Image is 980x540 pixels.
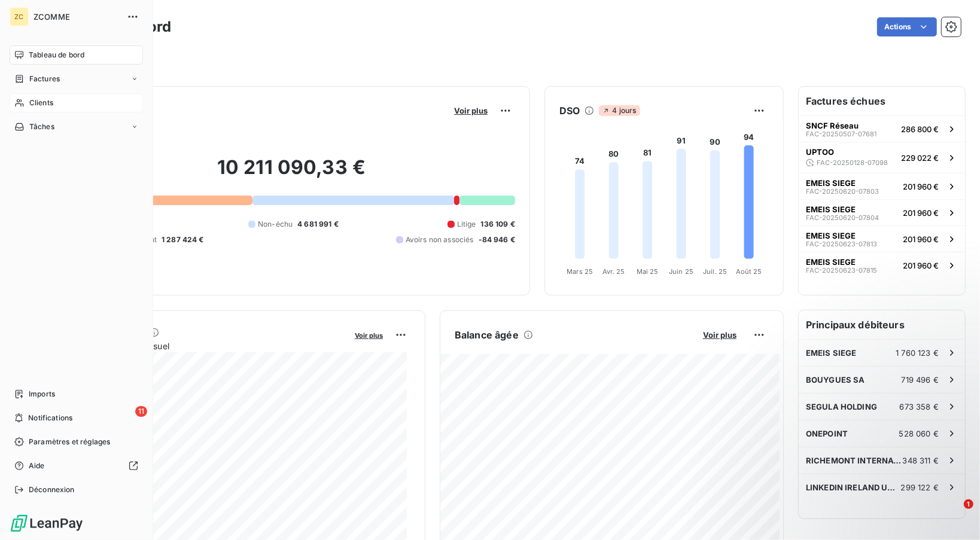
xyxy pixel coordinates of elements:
div: ZC [10,7,29,26]
span: 4 jours [599,105,640,116]
a: Imports [10,385,143,404]
tspan: Juin 25 [669,267,693,276]
span: UPTOO [806,147,834,157]
tspan: Juil. 25 [703,267,727,276]
span: Avoirs non associés [406,234,474,245]
span: EMEIS SIEGE [806,348,857,358]
span: Voir plus [703,330,736,340]
span: Aide [29,460,45,471]
h6: Balance âgée [455,328,519,342]
a: Tableau de bord [10,45,143,65]
span: ZCOMME [34,12,120,22]
span: Factures [29,74,60,84]
h6: Factures échues [799,87,965,115]
span: Litige [457,219,476,230]
button: UPTOOFAC-20250128-07098229 022 € [799,142,965,173]
span: 673 358 € [900,402,939,411]
span: EMEIS SIEGE [806,257,856,267]
span: SEGULA HOLDING [806,402,877,411]
iframe: Intercom live chat [939,499,968,528]
span: FAC-20250623-07813 [806,240,877,248]
span: Tableau de bord [29,50,84,60]
span: Clients [29,97,53,108]
a: Aide [10,456,143,475]
h6: Principaux débiteurs [799,310,965,339]
span: BOUYGUES SA [806,375,865,385]
span: 201 960 € [903,234,939,244]
span: -84 946 € [479,234,515,245]
span: 1 [964,499,973,509]
span: 201 960 € [903,261,939,270]
span: FAC-20250128-07098 [817,159,888,166]
button: EMEIS SIEGEFAC-20250623-07813201 960 € [799,225,965,252]
span: EMEIS SIEGE [806,205,856,214]
tspan: Mai 25 [637,267,659,276]
span: Paramètres et réglages [29,437,110,447]
button: Actions [877,17,937,36]
button: Voir plus [351,330,386,340]
tspan: Août 25 [736,267,762,276]
button: Voir plus [699,330,740,340]
span: 1 287 424 € [162,234,204,245]
span: Voir plus [454,106,488,115]
span: Imports [29,389,55,399]
button: EMEIS SIEGEFAC-20250620-07804201 960 € [799,199,965,225]
h2: 10 211 090,33 € [68,155,515,191]
button: EMEIS SIEGEFAC-20250623-07815201 960 € [799,252,965,278]
tspan: Mars 25 [567,267,593,276]
span: 719 496 € [902,375,939,385]
a: Clients [10,93,143,112]
span: FAC-20250623-07815 [806,267,877,274]
span: 229 022 € [901,153,939,163]
span: 286 800 € [901,124,939,134]
span: Voir plus [355,331,383,340]
button: Voir plus [451,105,491,116]
span: FAC-20250620-07803 [806,188,879,195]
a: Factures [10,69,143,89]
button: SNCF RéseauFAC-20250507-07681286 800 € [799,115,965,142]
span: EMEIS SIEGE [806,178,856,188]
tspan: Avr. 25 [602,267,625,276]
span: EMEIS SIEGE [806,231,856,240]
span: 136 109 € [481,219,515,230]
img: Logo LeanPay [10,514,84,533]
button: EMEIS SIEGEFAC-20250620-07803201 960 € [799,173,965,199]
span: 11 [135,406,147,417]
span: 4 681 991 € [297,219,339,230]
span: Non-échu [258,219,293,230]
span: FAC-20250620-07804 [806,214,879,221]
span: 201 960 € [903,208,939,218]
span: Chiffre d'affaires mensuel [68,340,346,352]
span: SNCF Réseau [806,121,859,130]
span: 201 960 € [903,182,939,191]
a: Tâches [10,117,143,136]
span: Notifications [28,413,72,423]
iframe: Intercom notifications message [741,424,980,508]
span: Tâches [29,121,54,132]
a: Paramètres et réglages [10,432,143,451]
span: FAC-20250507-07681 [806,130,876,138]
h6: DSO [559,103,580,118]
span: Déconnexion [29,484,75,495]
span: 1 760 123 € [896,348,939,358]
